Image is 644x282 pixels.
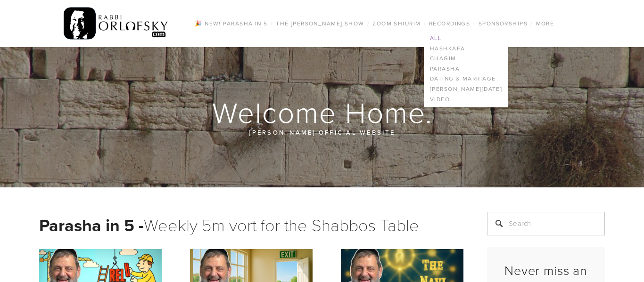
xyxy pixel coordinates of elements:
[424,94,508,105] a: Video
[39,212,463,238] h1: Weekly 5m vort for the Shabbos Table
[424,53,508,64] a: Chagim
[271,19,273,27] span: /
[96,127,548,137] p: [PERSON_NAME] official website
[64,5,169,42] img: RabbiOrlofsky.com
[424,19,426,27] span: /
[530,19,533,27] span: /
[424,33,508,43] a: All
[39,213,144,237] strong: Parasha in 5 -
[424,84,508,94] a: [PERSON_NAME][DATE]
[476,17,530,30] a: Sponsorships
[367,19,370,27] span: /
[192,17,270,30] a: 🎉 NEW! Parasha in 5
[370,17,423,30] a: Zoom Shiurim
[473,19,475,27] span: /
[487,212,605,235] input: Search
[424,64,508,74] a: Parasha
[424,43,508,54] a: Hashkafa
[426,17,473,30] a: Recordings
[273,17,367,30] a: The [PERSON_NAME] Show
[424,74,508,84] a: Dating & Marriage
[39,97,606,127] h1: Welcome Home.
[533,17,557,30] a: More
